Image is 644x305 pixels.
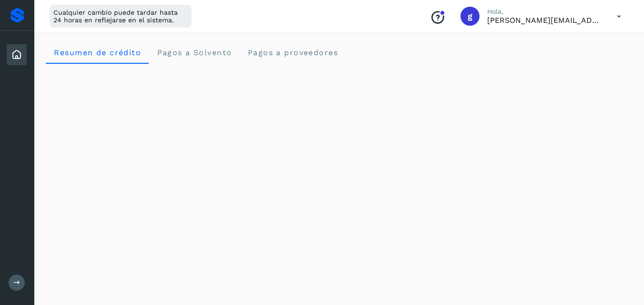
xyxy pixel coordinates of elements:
[53,48,141,57] span: Resumen de crédito
[487,16,602,25] p: g.gonzalez@eailogistics.com
[50,5,192,28] div: Cualquier cambio puede tardar hasta 24 horas en reflejarse en el sistema.
[7,44,27,65] div: Inicio
[156,48,232,57] span: Pagos a Solvento
[247,48,338,57] span: Pagos a proveedores
[487,8,602,16] p: Hola,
